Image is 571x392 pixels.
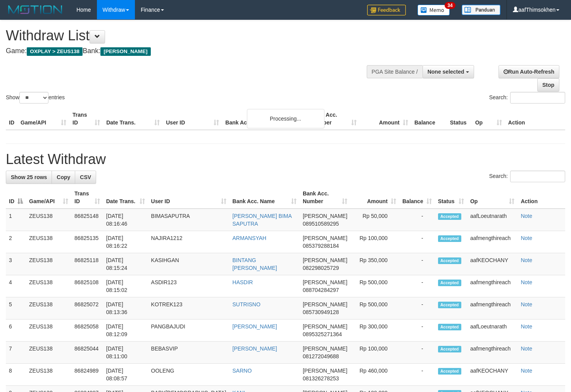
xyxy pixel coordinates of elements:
[6,297,26,319] td: 5
[103,108,163,130] th: Date Trans.
[303,353,339,359] span: Copy 081272049688 to clipboard
[233,279,253,285] a: HASDIR
[438,235,461,242] span: Accepted
[303,345,347,352] span: [PERSON_NAME]
[350,342,399,364] td: Rp 100,000
[303,243,339,249] span: Copy 085379288184 to clipboard
[247,109,324,128] div: Processing...
[11,174,47,180] span: Show 25 rows
[6,275,26,297] td: 4
[163,108,222,130] th: User ID
[233,235,267,241] a: ARMANSYAH
[399,253,435,275] td: -
[467,364,518,386] td: aafKEOCHANY
[303,213,347,219] span: [PERSON_NAME]
[467,297,518,319] td: aafmengthireach
[6,342,26,364] td: 7
[148,231,229,253] td: NAJIRA1212
[71,231,103,253] td: 86825135
[438,280,461,286] span: Accepted
[103,297,148,319] td: [DATE] 08:13:36
[438,257,461,264] span: Accepted
[6,364,26,386] td: 8
[148,319,229,342] td: PANGBAJUDI
[148,275,229,297] td: ASDIR123
[518,187,565,209] th: Action
[399,209,435,231] td: -
[417,5,450,16] img: Button%20Memo.svg
[52,171,75,184] a: Copy
[222,108,308,130] th: Bank Acc. Name
[521,368,532,374] a: Note
[26,275,71,297] td: ZEUS138
[350,297,399,319] td: Rp 500,000
[100,47,150,56] span: [PERSON_NAME]
[350,364,399,386] td: Rp 460,000
[229,187,300,209] th: Bank Acc. Name: activate to sort column ascending
[303,221,339,227] span: Copy 089510589295 to clipboard
[103,364,148,386] td: [DATE] 08:08:57
[435,187,467,209] th: Status: activate to sort column ascending
[467,275,518,297] td: aafmengthireach
[6,28,373,43] h1: Withdraw List
[537,78,559,92] a: Stop
[71,187,103,209] th: Trans ID: activate to sort column ascending
[510,171,565,182] input: Search:
[303,235,347,241] span: [PERSON_NAME]
[17,108,69,130] th: Game/API
[303,331,342,337] span: Copy 0895325271364 to clipboard
[472,108,505,130] th: Op
[148,297,229,319] td: KOTREK123
[6,187,26,209] th: ID: activate to sort column descending
[467,319,518,342] td: aafLoeutnarath
[233,323,277,330] a: [PERSON_NAME]
[350,319,399,342] td: Rp 300,000
[467,187,518,209] th: Op: activate to sort column ascending
[399,342,435,364] td: -
[399,187,435,209] th: Balance: activate to sort column ascending
[489,92,565,104] label: Search:
[303,265,339,271] span: Copy 082298025729 to clipboard
[6,92,65,104] label: Show entries
[103,187,148,209] th: Date Trans.: activate to sort column ascending
[521,213,532,219] a: Note
[360,108,411,130] th: Amount
[103,275,148,297] td: [DATE] 08:15:02
[521,279,532,285] a: Note
[6,4,65,16] img: MOTION_logo.png
[467,342,518,364] td: aafmengthireach
[26,297,71,319] td: ZEUS138
[438,324,461,330] span: Accepted
[367,5,406,16] img: Feedback.jpg
[350,209,399,231] td: Rp 50,000
[438,368,461,375] span: Accepted
[148,209,229,231] td: BIMASAPUTRA
[19,92,48,104] select: Showentries
[71,319,103,342] td: 86825058
[103,319,148,342] td: [DATE] 08:12:09
[71,275,103,297] td: 86825108
[308,108,359,130] th: Bank Acc. Number
[6,152,565,167] h1: Latest Withdraw
[350,187,399,209] th: Amount: activate to sort column ascending
[26,209,71,231] td: ZEUS138
[438,346,461,352] span: Accepted
[6,253,26,275] td: 3
[148,187,229,209] th: User ID: activate to sort column ascending
[489,171,565,182] label: Search:
[103,209,148,231] td: [DATE] 08:16:46
[75,171,96,184] a: CSV
[26,231,71,253] td: ZEUS138
[6,319,26,342] td: 6
[499,65,559,78] a: Run Auto-Refresh
[303,279,347,285] span: [PERSON_NAME]
[350,253,399,275] td: Rp 350,000
[69,108,103,130] th: Trans ID
[399,364,435,386] td: -
[71,253,103,275] td: 86825118
[303,368,347,374] span: [PERSON_NAME]
[6,209,26,231] td: 1
[26,187,71,209] th: Game/API: activate to sort column ascending
[6,47,373,55] h4: Game: Bank:
[399,297,435,319] td: -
